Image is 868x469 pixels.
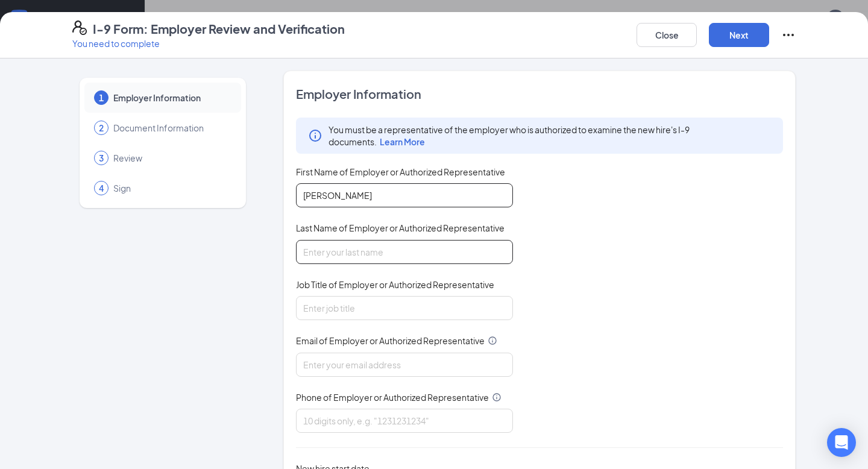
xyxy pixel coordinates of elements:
[113,152,229,164] span: Review
[296,296,513,320] input: Enter job title
[377,136,425,147] a: Learn More
[781,28,796,42] svg: Ellipses
[93,20,345,37] h4: I-9 Form: Employer Review and Verification
[99,152,104,164] span: 3
[296,222,505,234] span: Last Name of Employer or Authorized Representative
[296,240,513,264] input: Enter your last name
[296,409,513,433] input: 10 digits only, e.g. "1231231234"
[709,23,769,47] button: Next
[296,279,494,291] span: Job Title of Employer or Authorized Representative
[329,124,771,148] span: You must be a representative of the employer who is authorized to examine the new hire's I-9 docu...
[296,183,513,207] input: Enter your first name
[99,122,104,134] span: 2
[99,182,104,194] span: 4
[296,166,505,178] span: First Name of Employer or Authorized Representative
[296,86,783,102] span: Employer Information
[113,122,229,134] span: Document Information
[72,20,87,35] svg: FormI9EVerifyIcon
[296,335,485,347] span: Email of Employer or Authorized Representative
[488,336,497,345] svg: Info
[296,391,489,403] span: Phone of Employer or Authorized Representative
[492,392,502,402] svg: Info
[380,136,425,147] span: Learn More
[308,128,322,143] svg: Info
[637,23,697,47] button: Close
[72,37,345,49] p: You need to complete
[296,353,513,377] input: Enter your email address
[113,182,229,194] span: Sign
[827,428,856,457] div: Open Intercom Messenger
[99,92,104,104] span: 1
[113,92,229,104] span: Employer Information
